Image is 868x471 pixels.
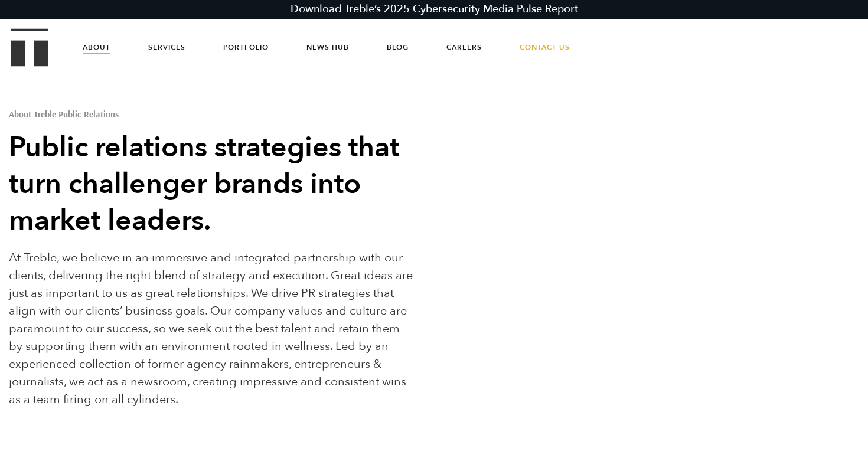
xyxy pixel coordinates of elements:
a: Careers [446,30,482,65]
p: At Treble, we believe in an immersive and integrated partnership with our clients, delivering the... [9,249,413,408]
h2: Public relations strategies that turn challenger brands into market leaders. [9,129,413,239]
a: About [83,30,110,65]
a: Portfolio [223,30,269,65]
img: Treble logo [11,28,48,66]
h1: About Treble Public Relations [9,110,413,119]
a: Contact Us [520,30,570,65]
a: News Hub [306,30,349,65]
a: Services [148,30,185,65]
a: Blog [387,30,409,65]
a: Treble Homepage [12,30,47,66]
